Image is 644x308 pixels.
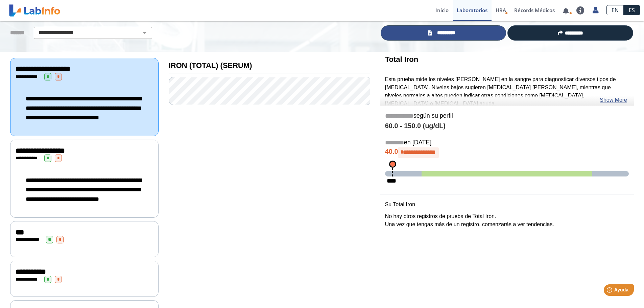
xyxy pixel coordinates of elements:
[169,61,252,70] b: IRON (TOTAL) (SERUM)
[624,5,640,15] a: ES
[496,7,506,14] span: HRA
[385,147,629,158] h4: 40.0
[385,212,629,229] p: No hay otros registros de prueba de Total Iron. Una vez que tengas más de un registro, comenzarás...
[385,139,629,147] h5: en [DATE]
[584,282,637,301] iframe: Help widget launcher
[385,200,629,209] p: Su Total Iron
[385,55,418,64] b: Total Iron
[385,122,629,130] h4: 60.0 - 150.0 (ug/dL)
[606,5,624,15] a: EN
[385,112,629,120] h5: según su perfil
[385,75,629,108] p: Esta prueba mide los niveles [PERSON_NAME] en la sangre para diagnosticar diversos tipos de [MEDI...
[600,96,627,104] a: Show More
